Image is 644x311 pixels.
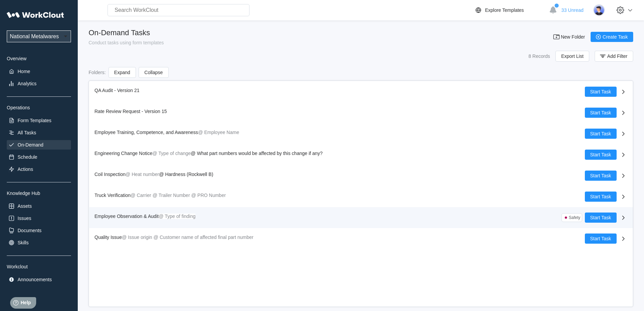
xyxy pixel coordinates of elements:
[114,70,130,75] span: Expand
[18,203,32,209] div: Assets
[555,51,589,62] button: Export List
[18,81,37,86] div: Analytics
[7,116,71,125] a: Form Templates
[7,105,71,110] div: Operations
[7,226,71,235] a: Documents
[144,70,163,75] span: Collapse
[590,215,611,220] span: Start Task
[7,264,71,269] div: Workclout
[603,35,628,39] span: Create Task
[590,236,611,241] span: Start Task
[7,201,71,211] a: Assets
[89,70,106,75] div: Folders :
[585,129,617,139] button: Start Task
[607,54,627,59] span: Add Filter
[109,67,136,78] button: Expand
[18,130,36,135] div: All Tasks
[7,79,71,88] a: Analytics
[108,4,249,16] input: Search WorkClout
[590,131,611,136] span: Start Task
[561,54,583,59] span: Export List
[528,53,550,59] div: 8 Records
[95,151,152,156] span: Engineering Change Notice
[18,240,29,245] div: Skills
[95,88,140,93] span: QA Audit - Version 21
[152,193,190,198] mark: @ Trailer Number
[7,67,71,76] a: Home
[89,123,633,144] a: Employee Training, Competence, and Awareness@ Employee NameStart Task
[7,214,71,223] a: Issues
[18,154,37,160] div: Schedule
[7,191,71,196] div: Knowledge Hub
[18,118,51,123] div: Form Templates
[89,144,633,165] a: Engineering Change Notice@ Type of change@ What part numbers would be affected by this change if ...
[585,87,617,97] button: Start Task
[122,235,152,240] mark: @ Issue origin
[18,69,30,74] div: Home
[95,193,131,198] span: Truck Verification
[485,7,524,13] div: Explore Templates
[139,67,168,78] button: Collapse
[95,130,198,135] span: Employee Training, Competence, and Awareness
[153,235,254,240] mark: @ Customer name of affected final part number
[591,32,633,42] button: Create Task
[590,194,611,199] span: Start Task
[590,173,611,178] span: Start Task
[18,277,52,282] div: Announcements
[7,275,71,284] a: Announcements
[89,165,633,186] a: Coil Inspection@ Heat number@ Hardness (Rockwell B)Start Task
[95,109,167,114] span: Rate Review Request - Version 15
[18,228,42,233] div: Documents
[89,40,164,45] div: Conduct tasks using form templates
[198,130,239,135] mark: @ Employee Name
[593,4,605,16] img: user-5.png
[191,193,226,198] mark: @ PRO Number
[549,32,591,42] button: New Folder
[7,56,71,61] div: Overview
[191,151,323,156] span: @ What part numbers would be affected by this change if any?
[89,186,633,207] a: Truck Verification@ Carrier@ Trailer Number@ PRO NumberStart Task
[474,6,546,14] a: Explore Templates
[595,51,633,62] button: Add Filter
[130,193,151,198] mark: @ Carrier
[95,214,159,219] span: Employee Observation & Audit
[159,172,213,177] span: @ Hardness (Rockwell B)
[585,213,617,223] button: Start Task
[89,28,164,37] div: On-Demand Tasks
[159,214,195,219] mark: @ Type of finding
[585,108,617,118] button: Start Task
[585,150,617,160] button: Start Task
[590,110,611,115] span: Start Task
[7,238,71,247] a: Skills
[590,89,611,94] span: Start Task
[95,235,122,240] span: Quality Issue
[7,164,71,174] a: Actions
[89,81,633,102] a: QA Audit - Version 21Start Task
[585,234,617,244] button: Start Task
[569,215,580,220] div: Safety
[590,152,611,157] span: Start Task
[7,128,71,137] a: All Tasks
[7,152,71,162] a: Schedule
[89,207,633,228] a: Employee Observation & Audit@ Type of findingSafetyStart Task
[125,172,159,177] mark: @ Heat number
[152,151,191,156] mark: @ Type of change
[18,142,43,148] div: On-Demand
[562,7,583,13] span: 33 Unread
[18,166,33,172] div: Actions
[89,228,633,249] a: Quality Issue@ Issue origin@ Customer name of affected final part numberStart Task
[89,102,633,123] a: Rate Review Request - Version 15Start Task
[561,35,585,39] span: New Folder
[7,140,71,150] a: On-Demand
[95,172,126,177] span: Coil Inspection
[18,216,31,221] div: Issues
[585,171,617,181] button: Start Task
[585,192,617,202] button: Start Task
